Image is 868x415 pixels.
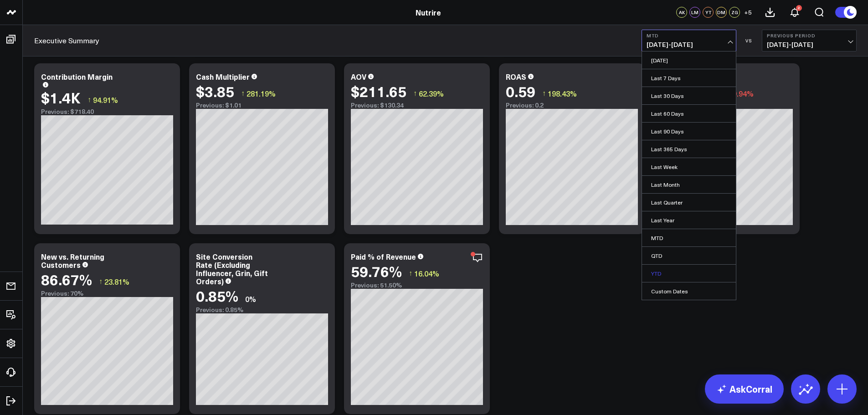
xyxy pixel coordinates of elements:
span: [DATE] - [DATE] [647,41,731,48]
div: 0.85% [196,287,238,304]
a: Last Year [642,211,736,229]
span: 16.04% [414,268,439,278]
a: Last Quarter [642,194,736,211]
div: DM [716,7,727,18]
div: Previous: $1.01 [196,102,328,109]
a: YTD [642,265,736,282]
span: 23.81% [104,277,129,287]
div: AOV [351,72,366,82]
a: Executive Summary [34,36,99,46]
div: YT [703,7,714,18]
a: QTD [642,247,736,264]
span: + 5 [744,9,752,15]
div: Previous: $718.40 [41,108,173,115]
a: Last 7 Days [642,69,736,87]
div: VS [741,38,757,43]
a: MTD [642,229,736,246]
span: 281.19% [247,88,276,98]
div: Cash Multiplier [196,72,250,82]
div: $211.65 [351,83,406,99]
span: ↑ [87,94,91,106]
div: Previous: 0.2 [506,102,638,109]
a: Nutrire [416,7,441,17]
div: $3.85 [196,83,234,99]
div: ZG [729,7,740,18]
button: MTD[DATE]-[DATE] [642,30,736,51]
span: ↑ [99,276,103,287]
span: 49.94% [729,88,754,98]
span: ↑ [413,87,417,99]
div: ROAS [506,72,526,82]
button: Previous Period[DATE]-[DATE] [762,30,857,51]
span: ↑ [542,87,546,99]
span: 198.43% [548,88,577,98]
div: 0% [245,294,256,304]
a: Last 60 Days [642,105,736,122]
div: Previous: 70% [41,290,173,297]
a: Last Month [642,176,736,193]
div: 59.76% [351,263,402,279]
span: ↑ [241,87,245,99]
a: AskCorral [705,374,784,404]
div: LM [689,7,700,18]
a: [DATE] [642,51,736,69]
b: MTD [647,33,731,38]
div: Previous: 0.85% [196,306,328,313]
span: 62.39% [419,88,444,98]
div: 2 [796,5,802,11]
span: [DATE] - [DATE] [767,41,852,48]
button: +5 [742,7,753,18]
div: Paid % of Revenue [351,251,416,261]
a: Last 90 Days [642,123,736,140]
div: AK [676,7,687,18]
div: New vs. Returning Customers [41,251,104,270]
a: Last Week [642,158,736,175]
a: Last 30 Days [642,87,736,104]
a: Custom Dates [642,282,736,300]
a: Last 365 Days [642,140,736,158]
div: Previous: $130.34 [351,102,483,109]
div: 0.59 [506,83,535,99]
b: Previous Period [767,33,852,38]
span: ↑ [409,267,412,279]
div: Previous: 51.50% [351,282,483,289]
div: Contribution Margin [41,72,113,82]
div: $1.4K [41,89,81,106]
div: Site Conversion Rate (Excluding Influencer, Grin, Gift Orders) [196,251,268,286]
div: 86.67% [41,271,92,287]
span: 94.91% [93,95,118,105]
